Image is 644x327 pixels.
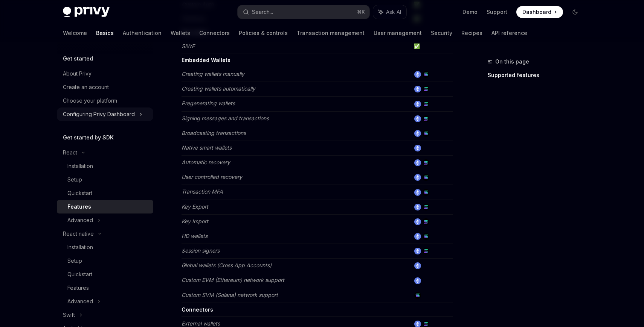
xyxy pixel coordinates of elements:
[182,144,232,151] em: Native smart wallets
[57,80,153,94] a: Create an account
[182,320,220,327] em: External wallets
[423,248,429,254] img: solana.png
[182,159,230,165] em: Automatic recovery
[182,262,272,268] em: Global wallets (Cross App Accounts)
[414,159,421,166] img: ethereum.png
[63,69,92,78] div: About Privy
[57,159,153,173] a: Installation
[63,133,114,142] h5: Get started by SDK
[423,159,429,166] img: solana.png
[373,5,406,19] button: Ask AI
[423,174,429,181] img: solana.png
[239,24,288,42] a: Policies & controls
[182,277,284,283] em: Custom EVM (Ethereum) network support
[414,204,421,210] img: ethereum.png
[67,297,93,306] div: Advanced
[63,7,110,17] img: dark logo
[414,262,421,269] img: ethereum.png
[182,115,269,121] em: Signing messages and transactions
[67,175,82,184] div: Setup
[182,130,246,136] em: Broadcasting transactions
[297,24,365,42] a: Transaction management
[67,202,91,211] div: Features
[57,241,153,254] a: Installation
[462,8,478,16] a: Demo
[461,24,482,42] a: Recipes
[57,186,153,200] a: Quickstart
[67,162,93,171] div: Installation
[423,204,429,210] img: solana.png
[414,277,421,284] img: ethereum.png
[386,8,401,16] span: Ask AI
[57,67,153,80] a: About Privy
[182,100,235,106] em: Pregenerating wallets
[63,310,75,319] div: Swift
[238,5,369,19] button: Search...⌘K
[357,9,365,15] span: ⌘ K
[431,24,452,42] a: Security
[414,86,421,92] img: ethereum.png
[423,130,429,137] img: solana.png
[414,145,421,151] img: ethereum.png
[182,57,230,63] strong: Embedded Wallets
[57,254,153,268] a: Setup
[569,6,581,18] button: Toggle dark mode
[199,24,230,42] a: Connectors
[414,218,421,225] img: ethereum.png
[423,101,429,107] img: solana.png
[414,189,421,196] img: ethereum.png
[414,174,421,181] img: ethereum.png
[57,94,153,107] a: Choose your platform
[63,54,93,63] h5: Get started
[414,115,421,122] img: ethereum.png
[67,216,93,225] div: Advanced
[63,96,117,105] div: Choose your platform
[57,173,153,186] a: Setup
[414,233,421,240] img: ethereum.png
[57,200,153,213] a: Features
[182,203,208,210] em: Key Export
[414,248,421,254] img: ethereum.png
[171,24,190,42] a: Wallets
[495,57,529,66] span: On this page
[182,188,223,195] em: Transaction MFA
[67,256,82,265] div: Setup
[182,43,195,49] em: SIWF
[411,39,453,53] td: ✅
[67,189,92,198] div: Quickstart
[423,86,429,92] img: solana.png
[57,268,153,281] a: Quickstart
[182,71,244,77] em: Creating wallets manually
[182,247,220,254] em: Session signers
[67,270,92,279] div: Quickstart
[491,24,527,42] a: API reference
[182,306,213,313] strong: Connectors
[182,85,255,92] em: Creating wallets automatically
[252,8,273,17] div: Search...
[63,229,94,238] div: React native
[423,233,429,240] img: solana.png
[487,8,507,16] a: Support
[414,101,421,107] img: ethereum.png
[67,243,93,252] div: Installation
[423,189,429,196] img: solana.png
[182,174,242,180] em: User controlled recovery
[516,6,563,18] a: Dashboard
[414,292,421,299] img: solana.png
[522,8,551,16] span: Dashboard
[414,130,421,137] img: ethereum.png
[423,115,429,122] img: solana.png
[488,69,587,81] a: Supported features
[182,233,208,239] em: HD wallets
[182,292,278,298] em: Custom SVM (Solana) network support
[423,71,429,78] img: solana.png
[182,218,208,224] em: Key Import
[63,148,77,157] div: React
[57,281,153,295] a: Features
[414,71,421,78] img: ethereum.png
[423,218,429,225] img: solana.png
[63,24,87,42] a: Welcome
[63,110,135,119] div: Configuring Privy Dashboard
[63,83,109,92] div: Create an account
[67,283,89,292] div: Features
